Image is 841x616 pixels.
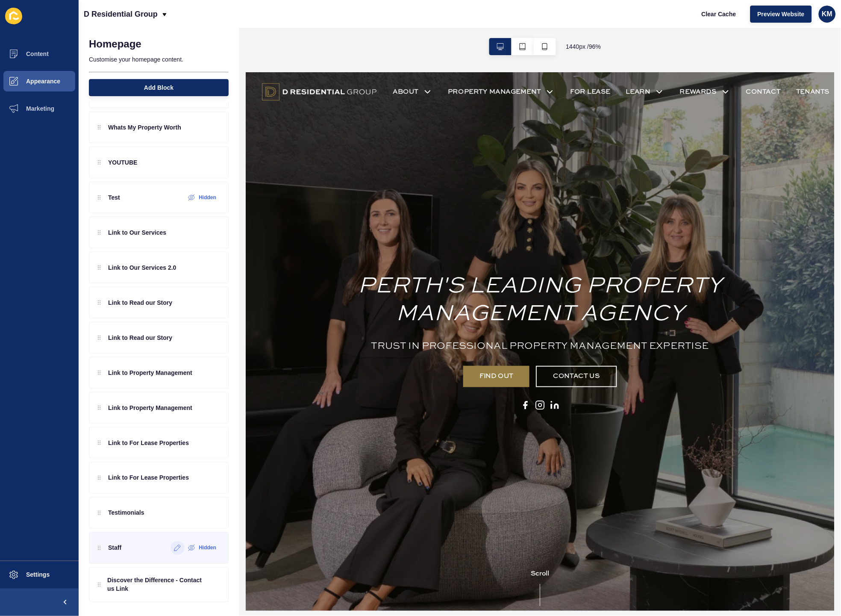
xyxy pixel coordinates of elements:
p: Link to Our Services [108,228,166,237]
button: Add Block [89,79,229,96]
p: Discover the Difference - Contact us Link [107,576,206,593]
label: Hidden [199,194,216,201]
p: D Residential Group [84,3,158,25]
p: Link to Property Management [108,404,192,412]
a: ABOUT [154,15,181,26]
p: Customise your homepage content. [89,50,229,69]
p: Link to For Lease Properties [108,439,189,447]
p: Test [108,193,120,202]
span: Clear Cache [702,10,736,18]
h1: PERTH'S LEADING PROPERTY MANAGEMENT AGENCY [70,210,546,267]
button: Preview Website [750,6,812,23]
p: Link to Our Services 2.0 [108,263,176,272]
p: Whats My Property Worth [108,123,181,132]
h1: Homepage [89,38,141,50]
img: D Residential Group Logo [17,9,137,32]
a: REWARDS [454,15,492,26]
label: Hidden [199,545,216,551]
a: LEARN [397,15,423,26]
div: Scroll [3,519,612,557]
span: Preview Website [758,10,805,18]
span: 1440 px / 96 % [566,42,601,51]
p: Link to Read our Story [108,298,172,307]
a: TENANTS [576,15,611,26]
span: Add Block [144,83,173,92]
a: FIND OUT [227,307,297,329]
p: YOUTUBE [108,158,137,167]
a: PROPERTY MANAGEMENT [212,15,309,26]
button: Clear Cache [694,6,744,23]
span: KM [822,10,833,18]
p: Staff [108,544,121,552]
h2: TRUST IN PROFESSIONAL PROPERTY MANAGEMENT EXPERTISE [131,281,484,293]
a: CONTACT US [303,307,388,329]
p: Link to For Lease Properties [108,474,189,482]
a: FOR LEASE [339,15,381,26]
p: Link to Read our Story [108,333,172,342]
p: Link to Property Management [108,368,192,377]
p: Testimonials [108,509,144,517]
a: CONTACT [523,15,559,26]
